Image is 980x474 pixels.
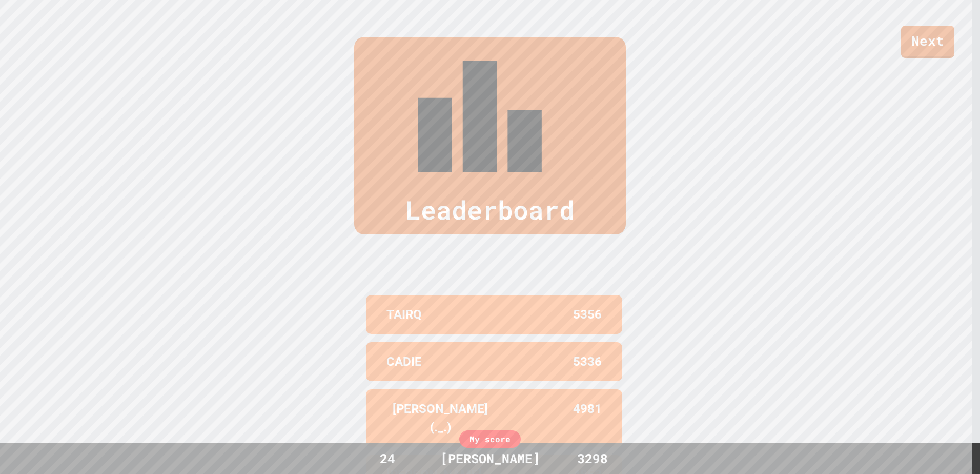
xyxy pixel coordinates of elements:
[573,305,602,324] p: 5356
[386,400,494,437] p: [PERSON_NAME] (._.)
[349,449,426,468] div: 24
[573,400,602,437] p: 4981
[386,305,422,324] p: TAIRQ
[354,37,626,234] div: Leaderboard
[459,430,521,448] div: My score
[901,26,954,58] a: Next
[554,449,631,468] div: 3298
[573,352,602,371] p: 5336
[386,352,422,371] p: CADIE
[430,449,550,468] div: [PERSON_NAME]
